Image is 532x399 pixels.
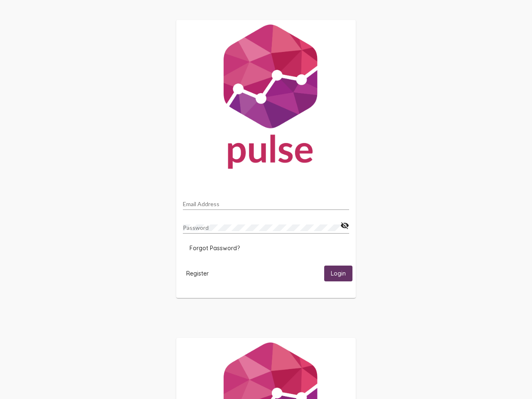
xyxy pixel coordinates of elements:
button: Forgot Password? [183,241,246,256]
mat-icon: visibility_off [340,221,349,231]
button: Login [324,266,352,281]
span: Forgot Password? [190,244,240,252]
span: Register [186,270,209,277]
span: Login [331,270,346,278]
img: Pulse For Good Logo [176,20,356,177]
button: Register [180,266,215,281]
